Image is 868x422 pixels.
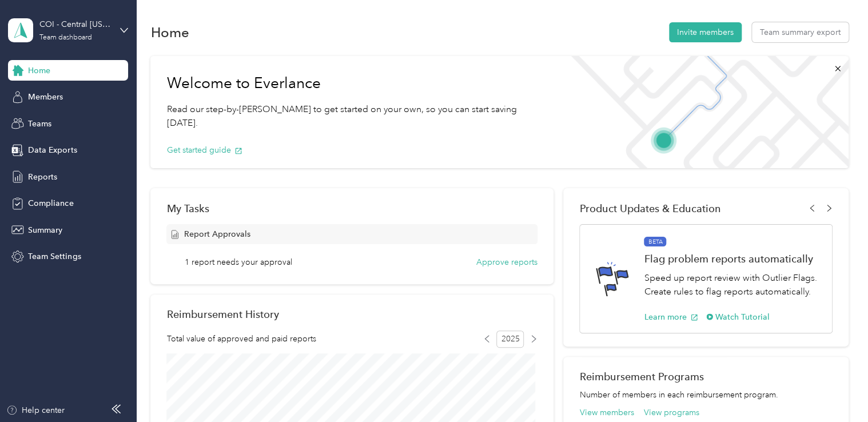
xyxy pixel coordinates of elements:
[166,333,316,345] span: Total value of approved and paid reports
[669,22,742,42] button: Invite members
[28,144,77,156] span: Data Exports
[166,202,537,214] div: My Tasks
[579,371,832,383] h2: Reimbursement Programs
[560,56,849,168] img: Welcome to everlance
[184,228,250,240] span: Report Approvals
[150,26,189,38] h1: Home
[579,407,634,419] button: View members
[752,22,849,42] button: Team summary export
[28,171,57,183] span: Reports
[28,250,81,262] span: Team Settings
[28,224,62,236] span: Summary
[28,118,51,130] span: Teams
[166,144,242,156] button: Get started guide
[476,256,537,268] button: Approve reports
[166,74,543,93] h1: Welcome to Everlance
[166,308,278,320] h2: Reimbursement History
[644,407,699,419] button: View programs
[39,18,111,30] div: COI - Central [US_STATE] Regional GM
[706,311,770,323] button: Watch Tutorial
[185,256,292,268] span: 1 report needs your approval
[804,358,868,422] iframe: Everlance-gr Chat Button Frame
[28,197,73,209] span: Compliance
[579,202,720,214] span: Product Updates & Education
[39,34,92,41] div: Team dashboard
[166,102,543,130] p: Read our step-by-[PERSON_NAME] to get started on your own, so you can start saving [DATE].
[6,404,65,416] button: Help center
[644,253,819,265] h1: Flag problem reports automatically
[579,389,832,401] p: Number of members in each reimbursement program.
[28,91,63,103] span: Members
[644,271,819,299] p: Speed up report review with Outlier Flags. Create rules to flag reports automatically.
[644,237,666,247] span: BETA
[644,311,698,323] button: Learn more
[496,331,524,348] span: 2025
[28,65,50,77] span: Home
